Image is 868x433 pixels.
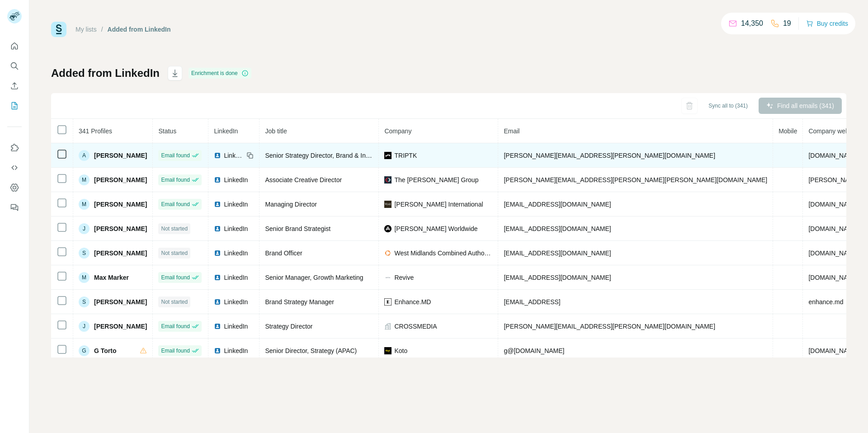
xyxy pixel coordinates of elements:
[224,322,248,331] span: LinkedIn
[265,127,287,135] span: Job title
[79,272,90,283] div: M
[808,298,843,306] span: enhance.md
[101,25,103,34] li: /
[214,347,221,354] img: LinkedIn logo
[394,151,417,160] span: TRIPTK
[783,18,791,29] p: 19
[808,127,859,135] span: Company website
[79,297,90,307] div: S
[7,140,22,156] button: Use Surfe on LinkedIn
[504,298,560,306] span: [EMAIL_ADDRESS]
[394,175,478,184] span: The [PERSON_NAME] Group
[79,127,112,135] span: 341 Profiles
[214,249,221,257] img: LinkedIn logo
[7,179,22,196] button: Dashboard
[189,68,251,79] div: Enrichment is done
[79,199,90,210] div: M
[79,321,90,332] div: J
[394,297,431,306] span: Enhance.MD
[224,151,244,160] span: LinkedIn
[161,249,188,257] span: Not started
[158,127,176,135] span: Status
[94,224,147,233] span: [PERSON_NAME]
[504,347,564,354] span: g@[DOMAIN_NAME]
[808,274,859,281] span: [DOMAIN_NAME]
[79,345,90,356] div: G
[94,322,147,331] span: [PERSON_NAME]
[808,225,859,232] span: [DOMAIN_NAME]
[504,127,519,135] span: Email
[384,225,392,232] img: company-logo
[108,25,171,34] div: Added from LinkedIn
[394,346,407,355] span: Koto
[265,249,302,257] span: Brand Officer
[224,224,248,233] span: LinkedIn
[384,201,392,208] img: company-logo
[265,323,312,330] span: Strategy Director
[161,151,189,160] span: Email found
[808,152,859,159] span: [DOMAIN_NAME]
[384,347,392,354] img: company-logo
[394,249,492,258] span: West Midlands Combined Authority
[161,273,189,282] span: Email found
[214,274,221,281] img: LinkedIn logo
[265,274,363,281] span: Senior Manager, Growth Marketing
[806,17,848,30] button: Buy credits
[224,297,248,306] span: LinkedIn
[708,102,748,110] span: Sync all to (341)
[265,225,330,232] span: Senior Brand Strategist
[79,150,90,161] div: A
[94,249,147,258] span: [PERSON_NAME]
[161,200,189,208] span: Email found
[7,199,22,216] button: Feedback
[384,176,392,184] img: company-logo
[504,201,611,208] span: [EMAIL_ADDRESS][DOMAIN_NAME]
[224,249,248,258] span: LinkedIn
[394,322,437,331] span: CROSSMEDIA
[79,248,90,259] div: S
[808,201,859,208] span: [DOMAIN_NAME]
[394,200,483,209] span: [PERSON_NAME] International
[94,200,147,209] span: [PERSON_NAME]
[94,346,117,355] span: G Torto
[224,175,248,184] span: LinkedIn
[7,98,22,114] button: My lists
[265,201,316,208] span: Managing Director
[504,274,611,281] span: [EMAIL_ADDRESS][DOMAIN_NAME]
[214,176,221,184] img: LinkedIn logo
[265,176,342,184] span: Associate Creative Director
[214,127,238,135] span: LinkedIn
[214,298,221,306] img: LinkedIn logo
[94,151,147,160] span: [PERSON_NAME]
[384,298,392,306] img: company-logo
[702,99,754,113] button: Sync all to (341)
[79,223,90,234] div: J
[224,200,248,209] span: LinkedIn
[384,274,392,281] img: company-logo
[214,225,221,232] img: LinkedIn logo
[808,249,859,257] span: [DOMAIN_NAME]
[504,176,767,184] span: [PERSON_NAME][EMAIL_ADDRESS][PERSON_NAME][PERSON_NAME][DOMAIN_NAME]
[504,323,715,330] span: [PERSON_NAME][EMAIL_ADDRESS][PERSON_NAME][DOMAIN_NAME]
[7,78,22,94] button: Enrich CSV
[161,176,189,184] span: Email found
[265,152,389,159] span: Senior Strategy Director, Brand & Innovation
[504,152,715,159] span: [PERSON_NAME][EMAIL_ADDRESS][PERSON_NAME][DOMAIN_NAME]
[384,249,392,257] img: company-logo
[214,323,221,330] img: LinkedIn logo
[265,347,357,354] span: Senior Director, Strategy (APAC)
[741,18,763,29] p: 14,350
[214,152,221,159] img: LinkedIn logo
[51,22,66,37] img: Surfe Logo
[7,58,22,74] button: Search
[94,175,147,184] span: [PERSON_NAME]
[224,273,248,282] span: LinkedIn
[161,225,188,233] span: Not started
[394,224,477,233] span: [PERSON_NAME] Worldwide
[94,297,147,306] span: [PERSON_NAME]
[384,152,392,159] img: company-logo
[75,26,97,33] a: My lists
[265,298,334,306] span: Brand Strategy Manager
[7,38,22,54] button: Quick start
[94,273,129,282] span: Max Marker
